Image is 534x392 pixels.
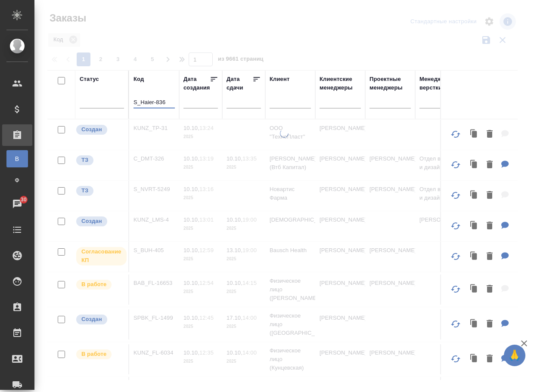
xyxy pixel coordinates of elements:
[75,124,124,136] div: Выставляется автоматически при создании заказа
[419,75,461,92] div: Менеджеры верстки
[270,75,289,83] div: Клиент
[6,150,28,167] a: В
[16,195,32,204] span: 30
[445,185,466,206] button: Обновить
[445,154,466,175] button: Обновить
[227,75,252,92] div: Дата сдачи
[2,193,32,215] a: 30
[466,217,482,235] button: Клонировать
[81,186,88,195] p: ТЗ
[81,350,106,358] p: В работе
[466,126,482,143] button: Клонировать
[445,124,466,145] button: Обновить
[507,346,522,364] span: 🙏
[75,279,124,290] div: Выставляет ПМ после принятия заказа от КМа
[482,315,497,333] button: Удалить
[75,216,124,227] div: Выставляется автоматически при создании заказа
[482,217,497,235] button: Удалить
[482,248,497,265] button: Удалить
[80,75,99,83] div: Статус
[75,154,124,166] div: Выставляет КМ при отправке заказа на расчет верстке (для тикета) или для уточнения сроков на прои...
[81,156,88,164] p: ТЗ
[466,281,482,298] button: Клонировать
[445,279,466,299] button: Обновить
[81,280,106,289] p: В работе
[504,345,525,366] button: 🙏
[369,75,411,92] div: Проектные менеджеры
[81,217,102,225] p: Создан
[81,247,121,265] p: Согласование КП
[482,126,497,143] button: Удалить
[445,216,466,236] button: Обновить
[466,156,482,174] button: Клонировать
[11,154,24,163] span: В
[466,187,482,204] button: Клонировать
[482,156,497,174] button: Удалить
[445,349,466,369] button: Обновить
[466,315,482,333] button: Клонировать
[445,314,466,334] button: Обновить
[482,281,497,298] button: Удалить
[466,350,482,368] button: Клонировать
[11,176,24,185] span: Ф
[133,75,144,83] div: Код
[75,185,124,197] div: Выставляет КМ при отправке заказа на расчет верстке (для тикета) или для уточнения сроков на прои...
[6,172,28,189] a: Ф
[466,248,482,265] button: Клонировать
[75,314,124,325] div: Выставляется автоматически при создании заказа
[445,246,466,267] button: Обновить
[81,315,102,324] p: Создан
[81,125,102,134] p: Создан
[183,75,210,92] div: Дата создания
[75,349,124,360] div: Выставляет ПМ после принятия заказа от КМа
[482,350,497,368] button: Удалить
[482,187,497,204] button: Удалить
[320,75,361,92] div: Клиентские менеджеры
